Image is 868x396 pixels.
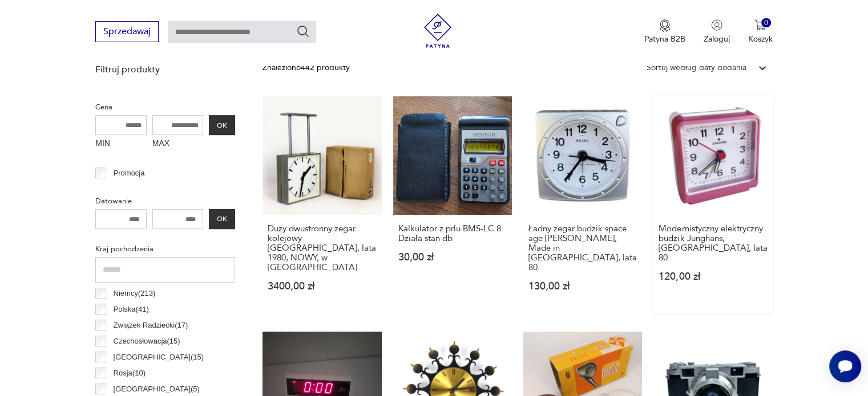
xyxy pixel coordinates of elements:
h3: Ładny zegar budzik space age [PERSON_NAME], Made in [GEOGRAPHIC_DATA], lata 80. [528,224,637,272]
a: Modernistyczny elektryczny budzik Junghans, Niemcy, lata 80.Modernistyczny elektryczny budzik Jun... [653,96,772,313]
a: Ładny zegar budzik space age Seiko, Made in Japan, lata 80.Ładny zegar budzik space age [PERSON_N... [523,96,642,313]
button: Sprzedawaj [95,21,159,42]
p: 30,00 zł [398,252,507,262]
img: Patyna - sklep z meblami i dekoracjami vintage [421,14,455,48]
iframe: Smartsupp widget button [829,350,861,382]
p: Związek Radziecki ( 17 ) [114,319,188,332]
button: Zaloguj [704,19,730,44]
p: Cena [95,101,235,113]
p: Patyna B2B [644,34,685,44]
img: Ikonka użytkownika [711,19,722,31]
p: Niemcy ( 213 ) [114,287,156,300]
p: Czechosłowacja ( 15 ) [114,335,180,348]
p: Koszyk [748,34,773,44]
button: Szukaj [296,25,310,38]
img: Ikona medalu [659,19,671,32]
div: Sortuj według daty dodania [647,62,746,74]
p: Kraj pochodzenia [95,243,235,255]
img: Ikona koszyka [754,19,766,31]
label: MAX [152,135,204,153]
p: 130,00 zł [528,281,637,291]
div: Znaleziono 442 produkty [263,62,350,74]
p: [GEOGRAPHIC_DATA] ( 5 ) [114,383,200,395]
a: Kalkulator z prlu BMS-LC 8. Działa stan dbKalkulator z prlu BMS-LC 8. Działa stan db30,00 zł [393,96,512,313]
button: OK [209,209,235,229]
label: MIN [95,135,147,153]
p: Rosja ( 10 ) [114,367,146,379]
h3: Modernistyczny elektryczny budzik Junghans, [GEOGRAPHIC_DATA], lata 80. [659,224,767,263]
h3: Kalkulator z prlu BMS-LC 8. Działa stan db [398,224,507,243]
p: 120,00 zł [659,272,767,281]
p: [GEOGRAPHIC_DATA] ( 15 ) [114,351,204,364]
button: OK [209,115,235,135]
a: Duży dwustronny zegar kolejowy Pragotron, lata 1980, NOWY, w pudełkuDuży dwustronny zegar kolejow... [263,96,381,313]
h3: Duży dwustronny zegar kolejowy [GEOGRAPHIC_DATA], lata 1980, NOWY, w [GEOGRAPHIC_DATA] [268,224,376,272]
div: 0 [761,18,771,28]
p: Filtruj produkty [95,63,235,76]
a: Sprzedawaj [95,28,159,36]
p: Promocja [114,167,145,179]
button: Patyna B2B [644,19,685,44]
p: Polska ( 41 ) [114,303,149,316]
p: Datowanie [95,195,235,207]
button: 0Koszyk [748,19,773,44]
p: 3400,00 zł [268,281,376,291]
a: Ikona medaluPatyna B2B [644,19,685,44]
p: Zaloguj [704,34,730,44]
